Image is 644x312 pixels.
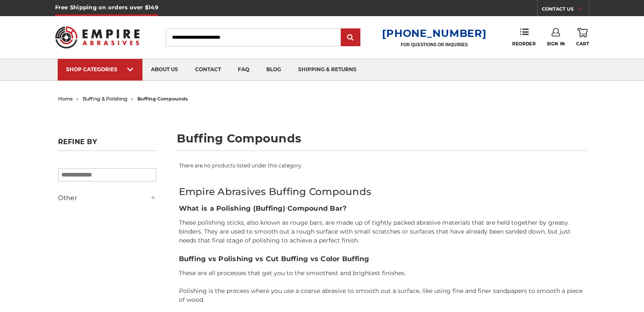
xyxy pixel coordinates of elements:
a: faq [229,59,258,81]
h1: buffing compounds [177,133,586,151]
a: contact [187,59,229,81]
p: These are all processes that get you to the smoothest and brightest finishes. [179,269,586,278]
span: Cart [576,41,589,47]
p: FOR QUESTIONS OR INQUIRIES [382,42,486,47]
span: Reorder [512,41,535,47]
a: home [58,96,73,102]
a: Cart [576,28,589,47]
span: buffing compounds [137,96,188,102]
a: buffing & polishing [83,96,128,102]
div: SHOP CATEGORIES [66,66,134,72]
span: Sign In [547,41,565,47]
a: shipping & returns [290,59,365,81]
a: about us [142,59,187,81]
p: Polishing is the process where you use a coarse abrasive to smooth out a surface, like using fine... [179,287,586,304]
a: [PHONE_NUMBER] [382,27,486,39]
p: There are no products listed under this category. [179,162,586,170]
h2: Empire Abrasives Buffing Compounds [179,184,586,199]
h3: What is a Polishing (Buffing) Compound Bar? [179,203,586,214]
h5: Refine by [58,138,156,151]
a: blog [258,59,290,81]
a: CONTACT US [542,4,589,16]
p: These polishing sticks, also known as rouge bars, are made up of tightly packed abrasive material... [179,218,586,245]
input: Submit [342,29,359,46]
h5: Other [58,193,156,203]
a: Reorder [512,28,535,46]
img: Empire Abrasives [55,21,140,54]
h3: Buffing vs Polishing vs Cut Buffing vs Color Buffing [179,254,586,264]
